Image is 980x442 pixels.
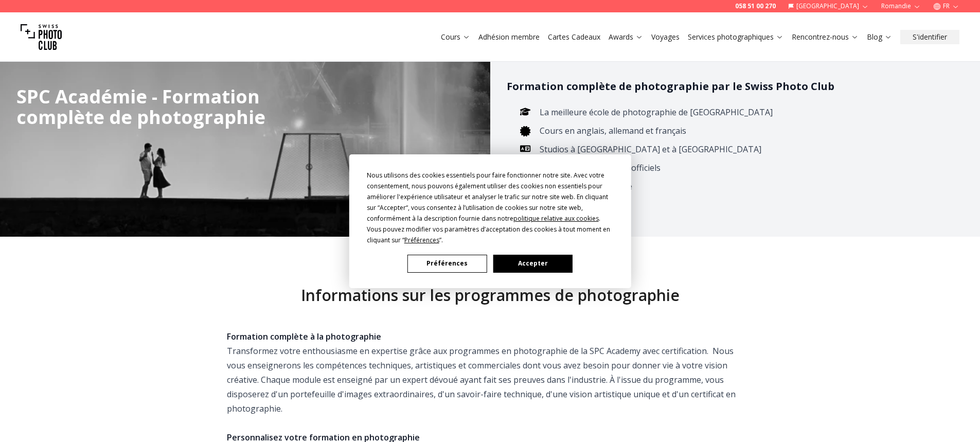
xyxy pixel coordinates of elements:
[493,255,572,273] button: Accepter
[349,154,631,288] div: Cookie Consent Prompt
[407,255,487,273] button: Préférences
[367,170,614,245] div: Nous utilisons des cookies essentiels pour faire fonctionner notre site. Avec votre consentement,...
[513,214,599,223] span: politique relative aux cookies
[404,236,439,244] span: Préférences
